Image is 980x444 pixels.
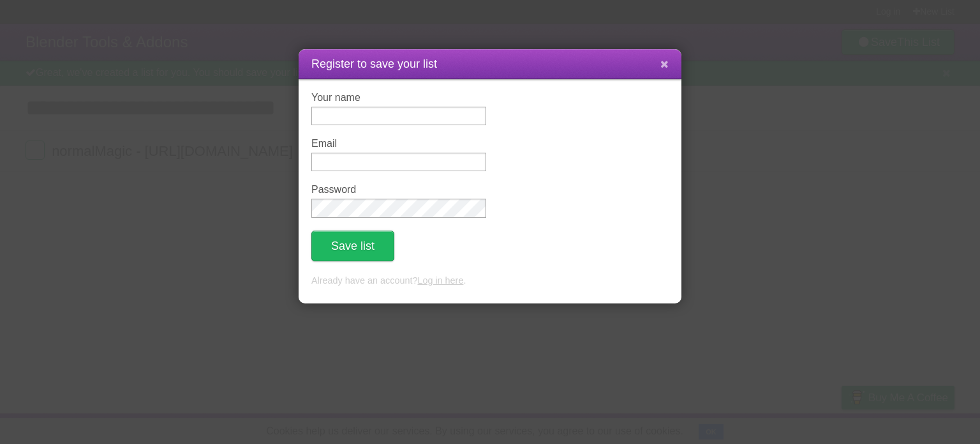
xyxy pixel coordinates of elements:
label: Email [311,138,486,149]
h1: Register to save your list [311,56,669,73]
p: Already have an account? . [311,274,669,288]
a: Log in here [417,275,463,286]
label: Password [311,184,486,195]
button: Save list [311,231,394,261]
label: Your name [311,92,486,103]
